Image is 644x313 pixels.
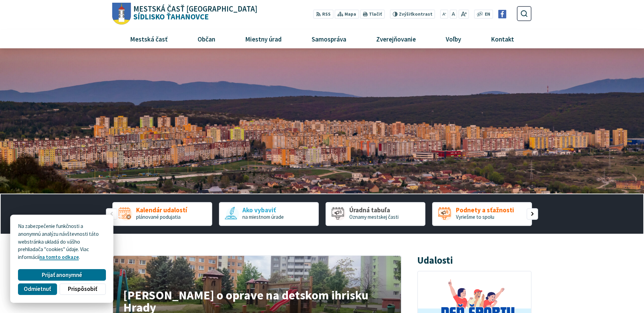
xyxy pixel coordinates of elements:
[313,10,333,19] a: RSS
[322,11,331,18] span: RSS
[112,202,212,226] div: 1 / 5
[112,202,212,226] a: Kalendár udalostí plánované podujatia
[185,30,227,48] a: Občan
[527,208,538,220] div: Nasledujúci slajd
[131,5,258,21] h1: Sídlisko Ťahanovce
[68,285,97,293] span: Prispôsobiť
[349,207,399,214] span: Úradná tabuľa
[498,10,507,18] img: Prejsť na Facebook stránku
[335,10,359,19] a: Mapa
[432,202,532,226] div: 4 / 5
[449,10,457,19] button: Nastaviť pôvodnú veľkosť písma
[483,11,492,18] a: EN
[456,214,494,220] span: Vyriešme to spolu
[489,30,517,48] span: Kontakt
[24,285,51,293] span: Odmietnuť
[485,11,490,18] span: EN
[242,214,284,220] span: na miestnom úrade
[417,255,453,266] h3: Udalosti
[364,30,428,48] a: Zverejňovanie
[242,207,284,214] span: Ako vybaviť
[112,3,257,25] a: Logo Sídlisko Ťahanovce, prejsť na domovskú stránku.
[195,30,218,48] span: Občan
[127,30,170,48] span: Mestská časť
[233,30,294,48] a: Miestny úrad
[309,30,349,48] span: Samospráva
[242,30,284,48] span: Miestny úrad
[133,5,257,13] span: Mestská časť [GEOGRAPHIC_DATA]
[326,202,425,226] a: Úradná tabuľa Oznamy mestskej časti
[434,30,474,48] a: Voľby
[299,30,359,48] a: Samospráva
[399,11,412,17] span: Zvýšiť
[443,30,464,48] span: Voľby
[219,202,319,226] a: Ako vybaviť na miestnom úrade
[117,30,180,48] a: Mestská časť
[373,30,418,48] span: Zverejňovanie
[479,30,527,48] a: Kontakt
[136,214,181,220] span: plánované podujatia
[458,10,469,19] button: Zväčšiť veľkosť písma
[18,223,106,261] p: Na zabezpečenie funkčnosti a anonymnú analýzu návštevnosti táto webstránka ukladá do vášho prehli...
[39,254,79,260] a: na tomto odkaze
[106,208,117,220] div: Predošlý slajd
[360,10,385,19] button: Tlačiť
[112,3,131,25] img: Prejsť na domovskú stránku
[390,10,435,19] button: Zvýšiťkontrast
[440,10,448,19] button: Zmenšiť veľkosť písma
[136,207,187,214] span: Kalendár udalostí
[432,202,532,226] a: Podnety a sťažnosti Vyriešme to spolu
[326,202,425,226] div: 3 / 5
[456,207,514,214] span: Podnety a sťažnosti
[219,202,319,226] div: 2 / 5
[345,11,356,18] span: Mapa
[18,269,106,281] button: Prijať anonymné
[42,271,82,279] span: Prijať anonymné
[399,12,433,17] span: kontrast
[349,214,399,220] span: Oznamy mestskej časti
[59,283,106,295] button: Prispôsobiť
[18,283,57,295] button: Odmietnuť
[369,12,382,17] span: Tlačiť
